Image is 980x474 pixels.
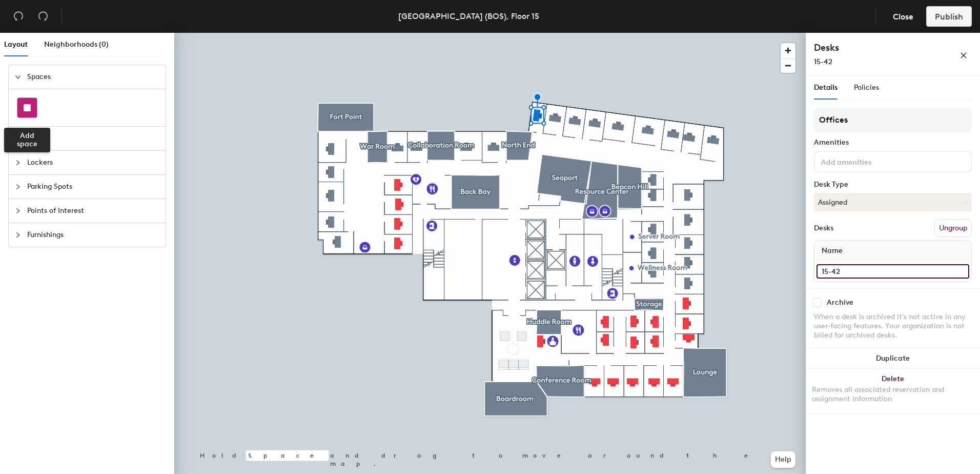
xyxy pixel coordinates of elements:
button: Publish [926,6,972,27]
span: undo [13,11,24,21]
div: Desks [814,224,833,232]
span: collapsed [15,184,21,190]
button: Ungroup [934,220,972,237]
button: Redo (⌘ + ⇧ + Z) [33,6,53,27]
span: Layout [4,40,28,49]
span: Details [814,83,838,92]
span: Neighborhoods (0) [44,40,109,49]
span: Name [816,242,848,260]
span: Points of Interest [27,199,159,223]
span: close [960,52,967,59]
h4: Desks [814,41,927,54]
span: collapsed [15,135,21,142]
input: Unnamed desk [816,264,969,279]
span: expanded [15,74,21,80]
div: Removes all associated reservation and assignment information [812,385,974,404]
span: Desks [27,127,159,150]
div: Desk Type [814,181,972,189]
span: Close [893,12,913,22]
span: Furnishings [27,223,159,247]
span: collapsed [15,208,21,214]
input: Add amenities [819,155,911,167]
span: collapsed [15,232,21,238]
button: Help [771,451,795,468]
button: Duplicate [806,348,980,369]
button: Undo (⌘ + Z) [8,6,29,27]
button: Assigned [814,193,972,211]
button: Close [884,6,922,27]
div: When a desk is archived it's not active in any user-facing features. Your organization is not bil... [814,312,972,340]
span: collapsed [15,160,21,166]
button: DeleteRemoves all associated reservation and assignment information [806,369,980,414]
span: Lockers [27,151,159,174]
span: Spaces [27,65,159,89]
button: Add space [17,97,37,118]
div: [GEOGRAPHIC_DATA] (BOS), Floor 15 [398,10,539,23]
span: Policies [854,83,879,92]
span: Parking Spots [27,175,159,199]
div: Archive [827,299,853,307]
span: 15-42 [814,57,832,66]
div: Amenities [814,139,972,147]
